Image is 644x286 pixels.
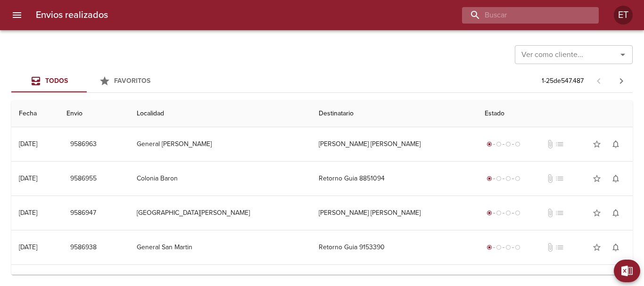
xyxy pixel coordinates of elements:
[487,141,492,147] span: radio_button_checked
[587,135,606,154] button: Agregar a favoritos
[515,210,520,216] span: radio_button_unchecked
[477,100,633,127] th: Estado
[555,174,564,183] span: No tiene pedido asociado
[311,196,477,230] td: [PERSON_NAME] [PERSON_NAME]
[505,176,511,181] span: radio_button_unchecked
[515,141,520,147] span: radio_button_unchecked
[545,243,555,252] span: No tiene documentos adjuntos
[587,169,606,188] button: Agregar a favoritos
[70,207,96,219] span: 9586947
[45,77,68,85] span: Todos
[545,208,555,218] span: No tiene documentos adjuntos
[496,141,502,147] span: radio_button_unchecked
[545,174,555,183] span: No tiene documentos adjuntos
[311,162,477,196] td: Retorno Guia 8851094
[496,210,502,216] span: radio_button_unchecked
[70,242,97,253] span: 9586938
[129,196,311,230] td: [GEOGRAPHIC_DATA][PERSON_NAME]
[555,243,564,252] span: No tiene pedido asociado
[555,139,564,149] span: No tiene pedido asociado
[19,140,37,148] div: [DATE]
[66,239,100,256] button: 9586938
[6,4,28,26] button: menu
[587,204,606,222] button: Agregar a favoritos
[587,76,610,85] span: Pagina anterior
[592,208,602,218] span: star_border
[462,7,583,24] input: buscar
[66,136,100,153] button: 9586963
[611,243,620,252] span: notifications_none
[485,243,522,252] div: Generado
[614,6,633,25] div: ET
[505,245,511,250] span: radio_button_unchecked
[542,76,584,86] p: 1 - 25 de 547.487
[11,100,59,127] th: Fecha
[114,77,150,85] span: Favoritos
[70,173,97,185] span: 9586955
[606,204,625,222] button: Activar notificaciones
[487,210,492,216] span: radio_button_checked
[505,141,511,147] span: radio_button_unchecked
[545,139,555,149] span: No tiene documentos adjuntos
[485,174,522,183] div: Generado
[36,8,108,23] h6: Envios realizados
[610,70,633,92] span: Pagina siguiente
[311,100,477,127] th: Destinatario
[129,127,311,161] td: General [PERSON_NAME]
[311,230,477,264] td: Retorno Guia 9153390
[129,162,311,196] td: Colonia Baron
[487,176,492,181] span: radio_button_checked
[496,245,502,250] span: radio_button_unchecked
[19,209,37,217] div: [DATE]
[614,6,633,25] div: Abrir información de usuario
[587,238,606,257] button: Agregar a favoritos
[311,127,477,161] td: [PERSON_NAME] [PERSON_NAME]
[487,245,492,250] span: radio_button_checked
[19,174,37,182] div: [DATE]
[485,208,522,218] div: Generado
[592,243,602,252] span: star_border
[70,139,97,150] span: 9586963
[515,176,520,181] span: radio_button_unchecked
[614,260,640,282] button: Exportar Excel
[66,204,100,222] button: 9586947
[606,135,625,154] button: Activar notificaciones
[611,208,620,218] span: notifications_none
[66,170,100,188] button: 9586955
[11,70,162,92] div: Tabs Envios
[592,139,602,149] span: star_border
[129,230,311,264] td: General San Martin
[611,174,620,183] span: notifications_none
[611,139,620,149] span: notifications_none
[129,100,311,127] th: Localidad
[555,208,564,218] span: No tiene pedido asociado
[592,174,602,183] span: star_border
[19,243,37,251] div: [DATE]
[485,139,522,149] div: Generado
[616,48,629,61] button: Abrir
[496,176,502,181] span: radio_button_unchecked
[606,169,625,188] button: Activar notificaciones
[59,100,129,127] th: Envio
[515,245,520,250] span: radio_button_unchecked
[505,210,511,216] span: radio_button_unchecked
